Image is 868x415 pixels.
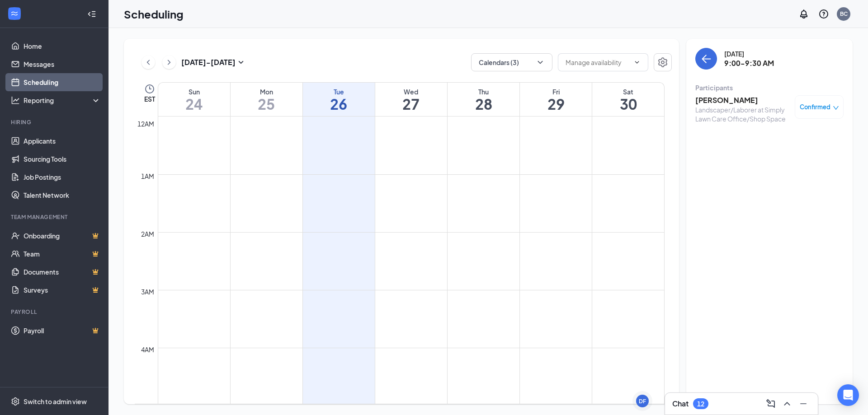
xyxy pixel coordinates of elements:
[144,57,153,68] svg: ChevronLeft
[139,171,156,181] div: 1am
[24,37,101,55] a: Home
[672,399,689,409] h3: Chat
[139,287,156,297] div: 3am
[520,96,592,112] h1: 29
[448,96,519,112] h1: 28
[87,9,96,19] svg: Collapse
[11,96,20,105] svg: Analysis
[139,229,156,239] div: 2am
[375,96,447,112] h1: 27
[24,245,101,263] a: TeamCrown
[592,83,664,116] a: August 30, 2025
[162,56,176,69] button: ChevronRight
[139,345,156,354] div: 4am
[837,384,859,406] div: Open Intercom Messenger
[24,263,101,281] a: DocumentsCrown
[158,87,230,96] div: Sun
[780,396,794,411] button: ChevronUp
[520,83,592,116] a: August 29, 2025
[375,83,447,116] a: August 27, 2025
[592,96,664,112] h1: 30
[695,105,790,123] div: Landscaper/Laborer at Simply Lawn Care Office/Shop Space
[536,58,545,67] svg: ChevronDown
[764,396,778,411] button: ComposeMessage
[24,281,101,299] a: SurveysCrown
[24,168,101,186] a: Job Postings
[695,83,844,92] div: Participants
[701,53,712,64] svg: ArrowLeft
[796,396,811,411] button: Minimize
[24,186,101,204] a: Talent Network
[165,57,174,68] svg: ChevronRight
[782,398,793,409] svg: ChevronUp
[158,96,230,112] h1: 24
[124,6,184,22] h1: Scheduling
[231,96,302,112] h1: 25
[303,87,375,96] div: Tue
[11,397,20,406] svg: Settings
[800,103,830,112] span: Confirmed
[639,397,646,405] div: DF
[139,402,156,412] div: 5am
[765,398,776,409] svg: ComposeMessage
[471,53,552,71] button: Calendars (3)ChevronDown
[136,119,156,129] div: 12am
[375,87,447,96] div: Wed
[520,87,592,96] div: Fri
[798,398,809,409] svg: Minimize
[11,118,99,126] div: Hiring
[236,57,246,68] svg: SmallChevronDown
[231,87,302,96] div: Mon
[24,150,101,168] a: Sourcing Tools
[24,227,101,245] a: OnboardingCrown
[654,53,672,71] button: Settings
[181,57,236,67] h3: [DATE] - [DATE]
[24,96,101,105] div: Reporting
[695,48,717,70] button: back-button
[840,10,848,18] div: BC
[10,9,19,18] svg: WorkstreamLogo
[303,96,375,112] h1: 26
[657,57,668,68] svg: Settings
[697,400,704,408] div: 12
[142,56,155,69] button: ChevronLeft
[231,83,302,116] a: August 25, 2025
[24,397,87,406] div: Switch to admin view
[303,83,375,116] a: August 26, 2025
[158,83,230,116] a: August 24, 2025
[11,213,99,221] div: Team Management
[818,9,829,19] svg: QuestionInfo
[24,132,101,150] a: Applicants
[833,105,839,111] span: down
[724,49,774,58] div: [DATE]
[448,83,519,116] a: August 28, 2025
[144,94,155,103] span: EST
[592,87,664,96] div: Sat
[11,308,99,316] div: Payroll
[24,55,101,73] a: Messages
[724,58,774,68] h3: 9:00-9:30 AM
[24,322,101,340] a: PayrollCrown
[448,87,519,96] div: Thu
[144,84,155,94] svg: Clock
[798,9,809,19] svg: Notifications
[633,59,641,66] svg: ChevronDown
[566,57,630,67] input: Manage availability
[695,95,790,105] h3: [PERSON_NAME]
[24,73,101,91] a: Scheduling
